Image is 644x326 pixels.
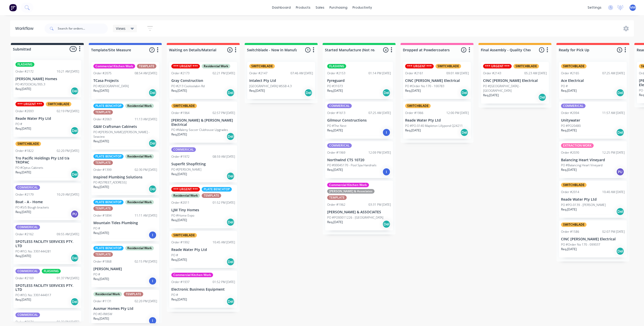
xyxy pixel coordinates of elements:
[169,231,237,268] div: SWITCHBLADEOrder #199210:45 AM [DATE]Reade Water Pty LtdPO #Req.[DATE]Del
[93,299,112,304] div: Order #1131
[602,150,625,155] div: 12:25 PM [DATE]
[93,231,109,235] p: Req. [DATE]
[538,93,546,101] div: Del
[561,207,577,212] p: Req. [DATE]
[403,62,471,99] div: *** URGENT ***SWITCHBLADEOrder #216109:01 AM [DATE]CINC [PERSON_NAME] ElectricalPO #Order No 170 ...
[15,185,40,190] div: COMMERICAL
[135,213,157,218] div: 11:11 AM [DATE]
[93,316,109,321] p: Req. [DATE]
[15,249,51,254] p: PO #P.O. No: 3301444281
[93,307,157,311] p: Ausmar Homes Pty Ltd
[93,267,157,271] p: [PERSON_NAME]
[269,4,293,11] a: dashboard
[171,147,196,152] div: COMMERICAL
[202,193,221,198] div: TEMPLATE
[249,88,265,93] p: Req. [DATE]
[91,198,159,241] div: PLATE BENCHTOPResidential WorkTEMPLATEOrder #189411:11 AM [DATE]Mountain Tides PlumbingPO #Req.[D...
[171,287,235,292] p: Electronic Business Equipment
[327,64,346,68] div: FLASHING
[93,88,109,93] p: Req. [DATE]
[435,64,461,68] div: SWITCHBLADE
[15,293,51,297] p: PO #P.O. No: 3301444017
[93,139,109,144] p: Req. [DATE]
[57,276,79,281] div: 01:37 PM [DATE]
[15,170,31,175] p: Req. [DATE]
[561,64,587,68] div: SWITCHBLADE
[15,87,31,91] p: Req. [DATE]
[15,149,34,153] div: Order #1822
[513,64,539,68] div: SWITCHBLADE
[559,141,627,178] div: EXTRACTION WORKOrder #203012:25 PM [DATE]Balancing Heart VineyardPO #Balancing Heart VineyardReq....
[368,202,391,207] div: 03:31 PM [DATE]
[71,210,79,218] div: PU
[616,128,624,136] div: Del
[561,237,625,241] p: CINC [PERSON_NAME] Electrical
[561,168,577,172] p: Req. [DATE]
[325,62,393,99] div: FLASHINGOrder #215301:14 PM [DATE]FyreguardPO #31073Req.[DATE]Del
[13,223,81,264] div: COMMERICALOrder #216209:55 AM [DATE]SPOTLESS FACILITY SERVICES PTY. LTDPO #P.O. No: 3301444281Req...
[327,195,347,200] div: TEMPLATE
[561,124,581,128] p: PO #PO20480
[382,168,390,176] div: I
[561,229,579,234] div: Order #1586
[483,93,499,98] p: Req. [DATE]
[93,259,112,264] div: Order #1868
[15,62,34,67] div: FLASHING
[149,317,157,325] div: I
[247,62,315,99] div: SWITCHBLADEOrder #214707:46 AM [DATE]Intalect Pty Ltd[GEOGRAPHIC_DATA] MSSB 4.3Req.[DATE]Del
[585,4,604,11] div: settings
[213,154,235,159] div: 08:59 AM [DATE]
[93,272,100,277] p: PO #
[350,4,375,11] div: productivity
[327,163,377,168] p: PO #00045170 - Pool Spa Handrails
[325,141,393,178] div: COMMERICALOrder #196912:09 PM [DATE]Northwind CTS 10720PO #00045170 - Pool Spa HandrailsReq.[DATE]I
[561,143,594,148] div: EXTRACTION WORK
[15,269,40,273] div: COMMERICAL
[327,189,375,194] div: [PERSON_NAME] & Associates
[171,208,235,212] p: LJM Tiny Homes
[93,175,157,179] p: Inspired Plumbing Solutions
[15,225,40,229] div: COMMERICAL
[93,168,112,172] div: Order #1399
[149,231,157,239] div: I
[481,62,549,104] div: *** URGENT ***SWITCHBLADEOrder #214305:23 AM [DATE]CINC [PERSON_NAME] ElectricalPO #[GEOGRAPHIC_D...
[226,132,235,141] div: Del
[327,118,391,123] p: Gilmour Constructions
[602,229,625,234] div: 02:07 PM [DATE]
[561,190,579,194] div: Order #2014
[171,71,190,76] div: Order #2173
[327,215,383,220] p: PO #PO00011226 - [GEOGRAPHIC_DATA]
[405,111,423,115] div: Order #1966
[226,297,235,306] div: Del
[405,84,444,88] p: PO #Order No 170 - 100783
[124,292,143,296] div: TEMPLATE
[327,220,343,224] p: Req. [DATE]
[15,313,40,317] div: COMMERICAL
[93,160,113,165] div: TEMPLATE
[137,64,156,68] div: TEMPLATE
[58,24,108,34] input: Search for orders...
[71,127,79,135] div: Del
[561,197,625,202] p: Reade Water Pty Ltd
[15,284,79,292] p: SPOTLESS FACILITY SERVICES PTY. LTD
[226,172,235,180] div: Del
[125,154,154,159] div: Residential Work
[171,280,190,284] div: Order #1937
[561,118,625,123] p: Unitywater
[71,170,79,178] div: Del
[15,77,79,81] p: [PERSON_NAME] Homes
[15,276,34,281] div: Order #2169
[327,88,343,93] p: Req. [DATE]
[171,162,235,166] p: Superfit Shopfitting
[327,158,391,162] p: Northwind CTS 10720
[460,89,468,97] div: Del
[561,104,586,108] div: COMMERICAL
[15,320,34,324] div: Order #2174
[524,71,547,76] div: 05:23 AM [DATE]
[13,100,81,137] div: *** URGENT ***SWITCHBLADEOrder #209302:19 PM [DATE]Reade Water Pty LtdPO #Req.[DATE]Del
[561,128,577,133] p: Req. [DATE]
[616,247,624,255] div: Del
[91,152,159,196] div: PLATE BENCHTOPResidential WorkTEMPLATEOrder #139902:30 PM [DATE]Inspired Plumbing SolutionsPO #[S...
[171,213,194,218] p: PO #Home Expo
[57,109,79,113] div: 02:19 PM [DATE]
